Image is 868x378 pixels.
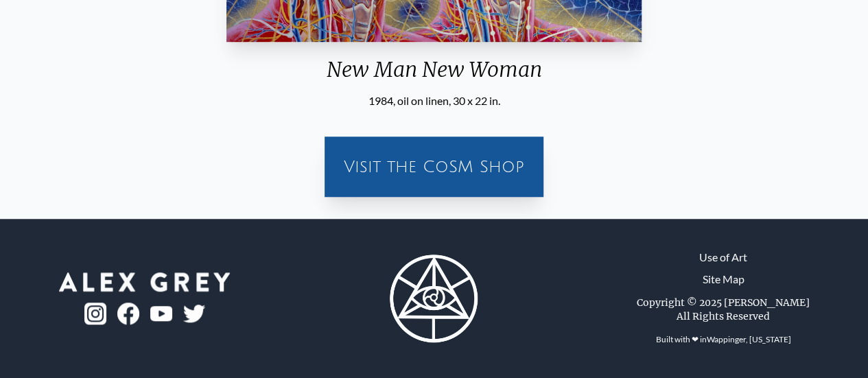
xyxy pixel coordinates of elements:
[221,57,646,93] div: New Man New Woman
[84,303,106,324] img: ig-logo.png
[183,305,205,322] img: twitter-logo.png
[117,303,139,324] img: fb-logo.png
[699,249,747,265] a: Use of Art
[703,271,744,287] a: Site Map
[333,145,535,189] a: Visit the CoSM Shop
[707,334,791,344] a: Wappinger, [US_STATE]
[221,93,646,109] div: 1984, oil on linen, 30 x 22 in.
[637,296,810,309] div: Copyright © 2025 [PERSON_NAME]
[650,329,797,351] div: Built with ❤ in
[150,306,172,322] img: youtube-logo.png
[677,309,770,323] div: All Rights Reserved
